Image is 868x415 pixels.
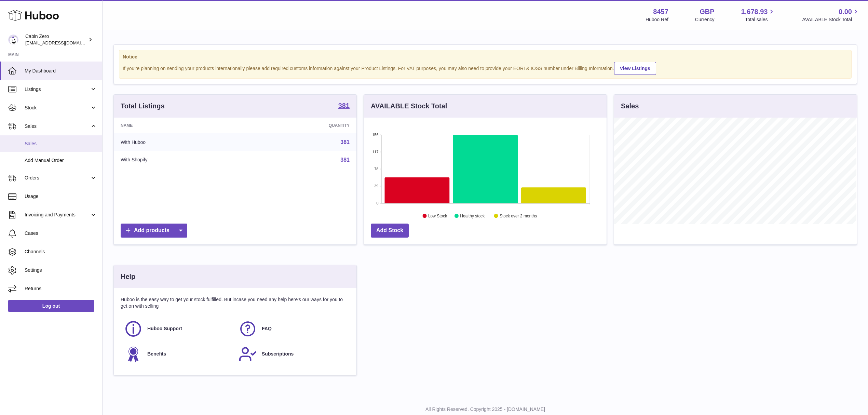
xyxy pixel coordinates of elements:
[646,16,668,23] div: Huboo Ref
[8,300,94,312] a: Log out
[340,157,350,163] a: 381
[25,123,90,130] span: Sales
[338,102,350,109] strong: 381
[653,7,668,16] strong: 8457
[25,285,97,292] span: Returns
[374,167,378,171] text: 78
[340,139,350,145] a: 381
[124,320,232,338] a: Huboo Support
[114,118,245,133] th: Name
[121,102,165,111] h3: Total Listings
[745,16,775,23] span: Total sales
[245,118,356,133] th: Quantity
[25,267,97,273] span: Settings
[25,175,90,181] span: Orders
[621,102,639,111] h3: Sales
[121,224,187,238] a: Add products
[25,105,90,111] span: Stock
[262,325,272,332] span: FAQ
[239,320,346,338] a: FAQ
[839,7,852,16] span: 0.00
[500,214,537,218] text: Stock over 2 months
[460,214,485,218] text: Healthy stock
[123,61,848,75] div: If you're planning on sending your products internationally please add required customs informati...
[262,351,294,357] span: Subscriptions
[108,406,863,413] p: All Rights Reserved. Copyright 2025 - [DOMAIN_NAME]
[123,54,848,60] strong: Notice
[802,16,860,23] span: AVAILABLE Stock Total
[25,140,97,147] span: Sales
[147,325,182,332] span: Huboo Support
[25,230,97,237] span: Cases
[614,62,656,75] a: View Listings
[25,157,97,164] span: Add Manual Order
[372,133,378,137] text: 156
[376,201,378,205] text: 0
[121,272,135,281] h3: Help
[802,7,860,23] a: 0.00 AVAILABLE Stock Total
[25,33,87,46] div: Cabin Zero
[371,224,409,238] a: Add Stock
[741,7,768,16] span: 1,678.93
[114,133,245,151] td: With Huboo
[114,151,245,169] td: With Shopify
[372,150,378,154] text: 117
[695,16,715,23] div: Currency
[239,345,346,363] a: Subscriptions
[25,68,97,74] span: My Dashboard
[25,212,90,218] span: Invoicing and Payments
[25,193,97,200] span: Usage
[8,35,18,45] img: internalAdmin-8457@internal.huboo.com
[25,40,100,45] span: [EMAIL_ADDRESS][DOMAIN_NAME]
[25,249,97,255] span: Channels
[741,7,776,23] a: 1,678.93 Total sales
[700,7,714,16] strong: GBP
[338,102,350,110] a: 381
[371,102,447,111] h3: AVAILABLE Stock Total
[147,351,166,357] span: Benefits
[121,296,350,309] p: Huboo is the easy way to get your stock fulfilled. But incase you need any help here's our ways f...
[374,184,378,188] text: 39
[25,86,90,93] span: Listings
[124,345,232,363] a: Benefits
[428,214,447,218] text: Low Stock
